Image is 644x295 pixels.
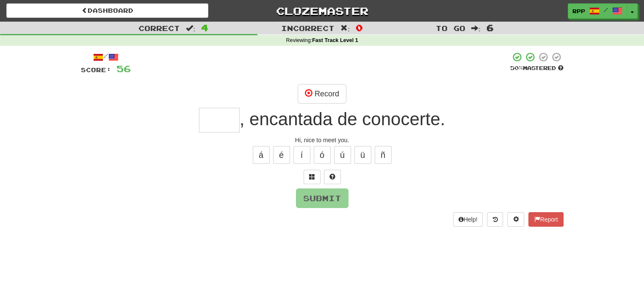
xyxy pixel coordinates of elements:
button: Switch sentence to multiple choice alt+p [304,170,321,184]
span: To go [436,24,465,32]
span: 0 [356,22,363,33]
a: RPP / [568,3,627,19]
span: RPP [572,7,585,15]
span: Score: [81,66,111,73]
span: 6 [486,22,494,33]
span: Incorrect [281,24,334,32]
button: í [293,146,310,164]
div: Hi, nice to meet you. [81,136,564,144]
button: ü [354,146,371,164]
button: é [273,146,290,164]
button: Submit [296,188,348,208]
button: ó [314,146,331,164]
button: á [253,146,270,164]
button: Help! [453,212,483,227]
span: 4 [201,22,208,33]
strong: Fast Track Level 1 [312,37,358,43]
span: : [340,25,350,32]
div: Mastered [510,65,564,72]
button: Single letter hint - you only get 1 per sentence and score half the points! alt+h [324,170,341,184]
button: Record [298,84,346,104]
span: , encantada de conocerte. [240,109,445,129]
button: Round history (alt+y) [487,212,503,227]
div: / [81,52,131,62]
button: Report [528,212,563,227]
a: Dashboard [6,3,208,18]
span: : [186,25,195,32]
button: ñ [375,146,392,164]
span: / [604,7,608,13]
span: 56 [116,63,131,74]
span: Correct [138,24,180,32]
button: ú [334,146,351,164]
a: Clozemaster [221,3,423,18]
span: : [471,25,481,32]
span: 50 % [510,65,523,71]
